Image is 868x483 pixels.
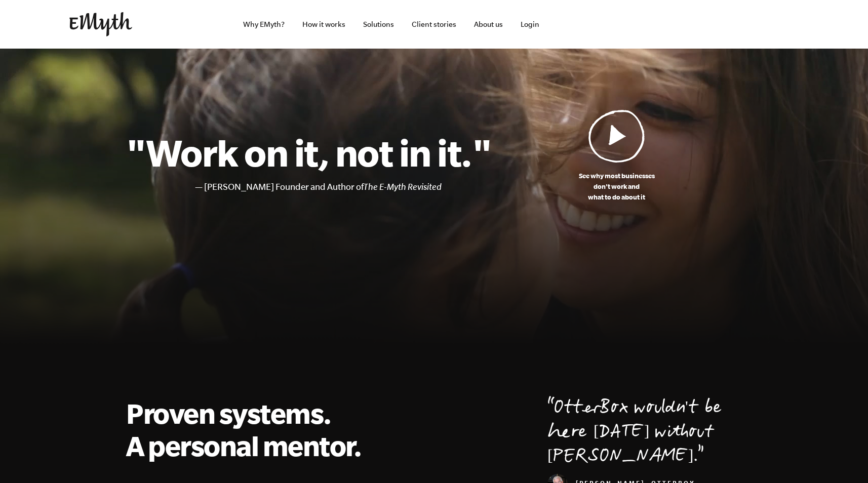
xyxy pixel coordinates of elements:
[204,180,491,194] li: [PERSON_NAME] Founder and Author of
[588,109,645,163] img: Play Video
[126,397,373,462] h2: Proven systems. A personal mentor.
[581,9,687,41] iframe: Embedded CTA
[491,171,742,203] p: See why most businesses don't work and what to do about it
[491,109,742,203] a: See why most businessesdon't work andwhat to do about it
[126,130,491,175] h1: "Work on it, not in it."
[547,397,742,470] p: OtterBox wouldn't be here [DATE] without [PERSON_NAME].
[692,13,799,35] iframe: Embedded CTA
[817,434,868,483] iframe: Chat Widget
[69,12,132,36] img: EMyth
[364,182,442,192] i: The E-Myth Revisited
